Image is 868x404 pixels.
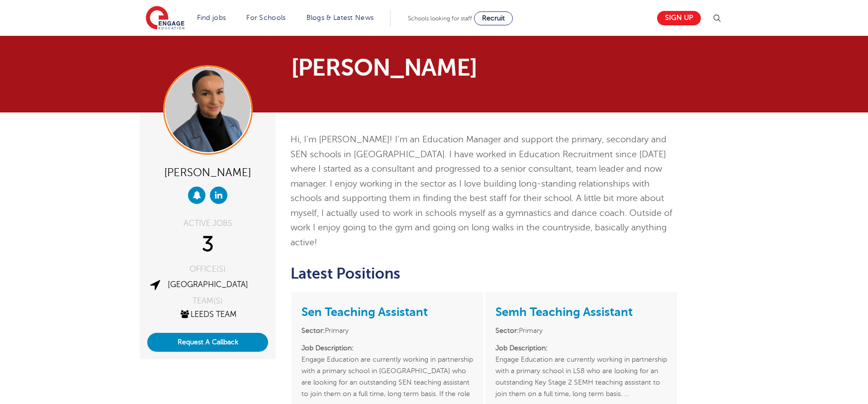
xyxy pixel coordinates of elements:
a: Sen Teaching Assistant [301,305,428,319]
a: [GEOGRAPHIC_DATA] [168,280,248,289]
span: Recruit [482,14,505,22]
div: ACTIVE JOBS [147,219,268,227]
p: Hi, I’m [PERSON_NAME]! I’m an Education Manager and support the primary, secondary and SEN school... [290,132,678,250]
a: Sign up [657,11,701,25]
div: [PERSON_NAME] [147,162,268,182]
strong: Job Description: [301,344,354,352]
div: 3 [147,232,268,257]
span: Schools looking for staff [408,15,472,22]
a: Leeds Team [179,310,237,319]
a: Semh Teaching Assistant [495,305,633,319]
h1: [PERSON_NAME] [291,56,527,80]
strong: Sector: [301,327,325,334]
a: Recruit [474,11,513,25]
button: Request A Callback [147,333,268,352]
li: Primary [495,325,667,336]
div: OFFICE(S) [147,265,268,273]
li: Primary [301,325,473,336]
h2: Latest Positions [290,265,678,282]
a: Find jobs [197,14,226,21]
img: Engage Education [146,6,185,31]
div: TEAM(S) [147,297,268,305]
strong: Sector: [495,327,519,334]
a: For Schools [246,14,286,21]
a: Blogs & Latest News [306,14,374,21]
strong: Job Description: [495,344,548,352]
